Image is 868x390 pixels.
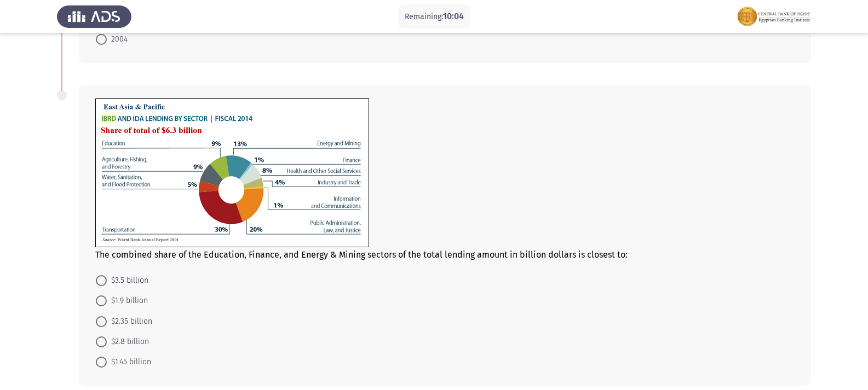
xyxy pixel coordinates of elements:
span: $1.9 billion [107,294,148,307]
span: The combined share of the Education, Finance, and Energy & Mining sectors of the total lending am... [95,249,628,260]
img: Assess Talent Management logo [57,1,131,32]
span: 2004 [107,33,128,46]
img: YWU4ZDEyMWMtZjRkYS00NTFmLTg2NDYtNGIxM2Q4MjYzYzM4MTY5NDUxNDc4NzQ1Mw==.png [95,98,369,247]
span: $2.35 billion [107,315,152,328]
p: Remaining: [405,10,464,24]
span: $3.5 billion [107,274,148,287]
span: $2.8 billion [107,335,149,348]
span: 10:04 [443,11,464,21]
span: $1.45 billion [107,356,151,369]
img: Assessment logo of EBI Analytical Thinking FOCUS Assessment EN [737,1,811,32]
